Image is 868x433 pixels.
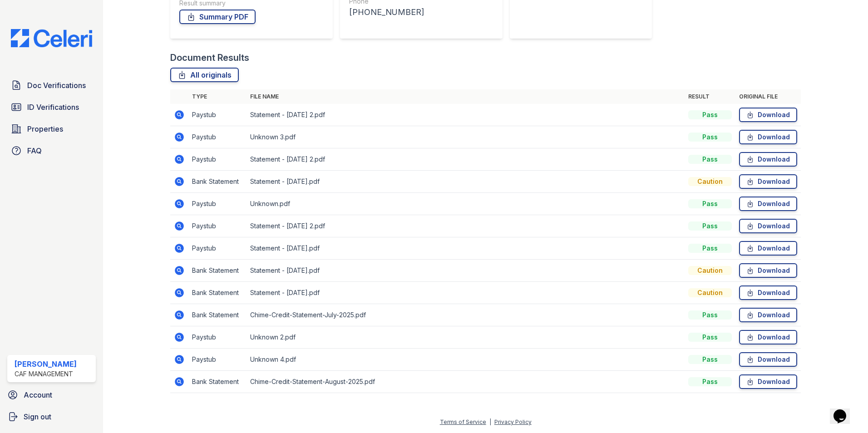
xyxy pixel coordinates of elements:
th: Result [685,89,735,104]
div: Caution [688,266,732,275]
a: Download [739,219,797,233]
td: Unknown 3.pdf [247,126,685,148]
a: Download [739,263,797,278]
a: All originals [170,68,239,82]
th: Type [188,89,247,104]
a: Download [739,174,797,189]
div: [PHONE_NUMBER] [349,6,493,19]
div: Pass [688,355,732,364]
td: Unknown 4.pdf [247,349,685,371]
td: Statement - [DATE] 2.pdf [247,215,685,237]
td: Bank Statement [188,171,247,193]
th: Original file [735,89,801,104]
span: Properties [27,123,63,134]
div: Pass [688,310,732,320]
a: Download [739,330,797,344]
td: Paystub [188,349,247,371]
a: Properties [7,120,96,138]
a: Download [739,308,797,322]
span: ID Verifications [27,102,79,113]
div: Pass [688,133,732,142]
td: Paystub [188,104,247,126]
a: Sign out [4,408,99,426]
a: Download [739,241,797,256]
div: Pass [688,244,732,253]
a: Download [739,130,797,144]
a: FAQ [7,142,96,160]
td: Chime-Credit-Statement-August-2025.pdf [247,371,685,393]
a: Summary PDF [179,10,256,24]
a: Account [4,386,99,404]
a: Download [739,197,797,211]
span: Sign out [24,411,51,422]
span: Account [24,389,52,400]
iframe: chat widget [830,397,859,424]
td: Statement - [DATE].pdf [247,171,685,193]
div: Pass [688,333,732,342]
a: Download [739,152,797,167]
a: Download [739,108,797,122]
td: Bank Statement [188,371,247,393]
td: Statement - [DATE] 2.pdf [247,104,685,126]
img: CE_Logo_Blue-a8612792a0a2168367f1c8372b55b34899dd931a85d93a1a3d3e32e68fde9ad4.png [4,29,99,47]
a: Terms of Service [440,418,486,425]
td: Statement - [DATE] 2.pdf [247,148,685,171]
td: Bank Statement [188,282,247,304]
div: Pass [688,155,732,164]
td: Bank Statement [188,304,247,326]
div: Pass [688,199,732,208]
td: Unknown 2.pdf [247,326,685,349]
div: Pass [688,221,732,231]
div: Pass [688,377,732,386]
td: Chime-Credit-Statement-July-2025.pdf [247,304,685,326]
span: FAQ [27,145,42,156]
th: File name [247,89,685,104]
div: Pass [688,110,732,119]
td: Statement - [DATE].pdf [247,282,685,304]
td: Paystub [188,326,247,349]
td: Paystub [188,215,247,237]
div: [PERSON_NAME] [15,359,77,369]
div: CAF Management [15,369,77,379]
a: Download [739,374,797,389]
a: Download [739,285,797,300]
a: Download [739,352,797,367]
td: Bank Statement [188,260,247,282]
div: | [489,418,491,425]
span: Doc Verifications [27,80,86,91]
div: Caution [688,177,732,186]
td: Statement - [DATE].pdf [247,260,685,282]
div: Caution [688,288,732,297]
td: Paystub [188,148,247,171]
a: Privacy Policy [494,418,532,425]
td: Statement - [DATE].pdf [247,237,685,260]
td: Unknown.pdf [247,193,685,215]
td: Paystub [188,237,247,260]
td: Paystub [188,126,247,148]
a: Doc Verifications [7,76,96,94]
div: Document Results [170,51,249,64]
a: ID Verifications [7,98,96,116]
td: Paystub [188,193,247,215]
